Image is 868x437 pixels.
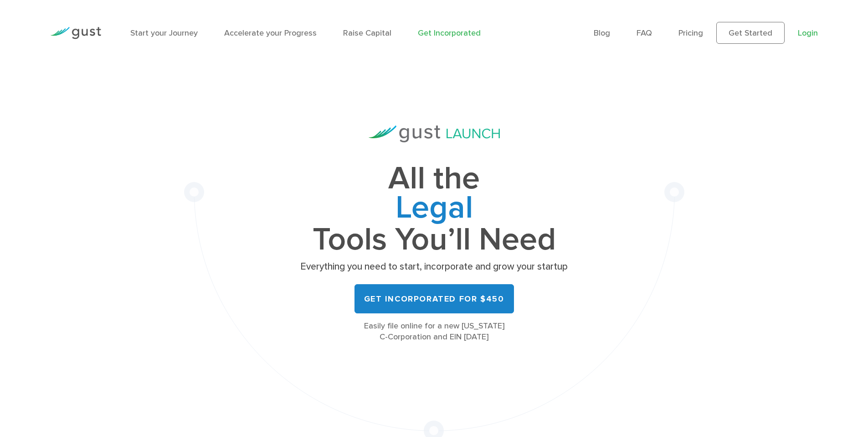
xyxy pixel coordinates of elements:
img: Gust Launch Logo [369,125,500,142]
a: Start your Journey [130,28,198,38]
a: Blog [594,28,610,38]
div: Easily file online for a new [US_STATE] C-Corporation and EIN [DATE] [298,321,571,343]
a: Login [798,28,818,38]
img: Gust Logo [50,27,101,39]
a: Accelerate your Progress [224,28,317,38]
span: Legal [298,193,571,225]
a: Get Incorporated for $450 [354,284,514,313]
h1: All the Tools You’ll Need [298,164,571,254]
a: Raise Capital [343,28,391,38]
p: Everything you need to start, incorporate and grow your startup [298,260,571,273]
a: Get Started [716,22,785,44]
a: Get Incorporated [418,28,481,38]
a: FAQ [637,28,652,38]
a: Pricing [678,28,703,38]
